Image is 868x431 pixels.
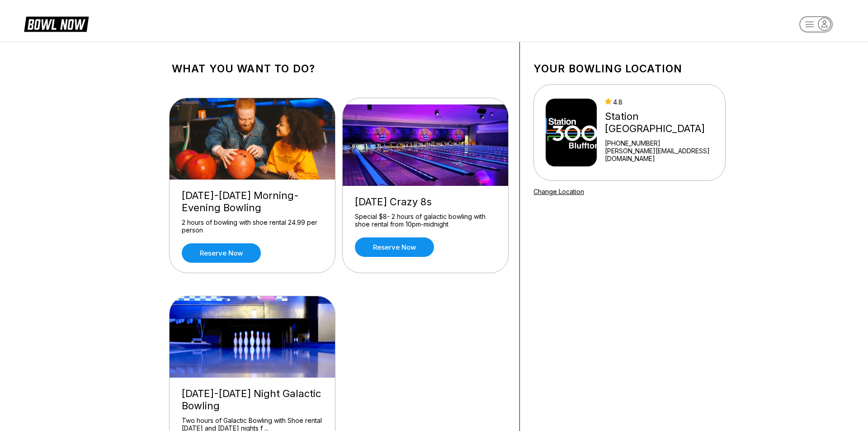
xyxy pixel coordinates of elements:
div: Special $8- 2 hours of galactic bowling with shoe rental from 10pm-midnight [355,213,496,228]
div: [PHONE_NUMBER] [605,139,722,147]
a: Reserve now [355,237,434,257]
a: Reserve now [182,243,261,263]
div: 2 hours of bowling with shoe rental 24.99 per person [182,218,323,234]
div: [DATE]-[DATE] Morning-Evening Bowling [182,189,323,214]
a: [PERSON_NAME][EMAIL_ADDRESS][DOMAIN_NAME] [605,147,722,162]
div: Station [GEOGRAPHIC_DATA] [605,110,722,135]
div: 4.8 [605,98,722,106]
div: [DATE] Crazy 8s [355,196,496,208]
img: Thursday Crazy 8s [343,104,509,186]
img: Friday-Saturday Night Galactic Bowling [170,296,336,378]
div: [DATE]-[DATE] Night Galactic Bowling [182,388,323,412]
h1: Your bowling location [533,62,726,75]
img: Friday-Sunday Morning-Evening Bowling [170,98,336,180]
a: Change Location [533,188,584,195]
h1: What you want to do? [172,62,506,75]
img: Station 300 Bluffton [546,99,597,166]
